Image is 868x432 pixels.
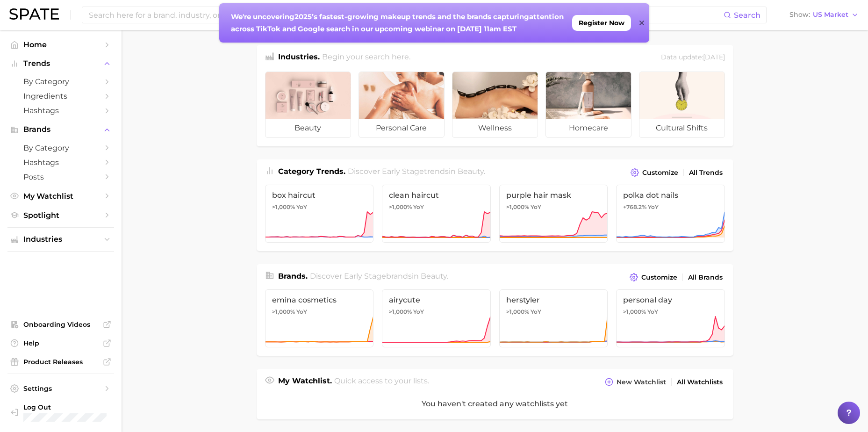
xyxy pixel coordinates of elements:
[7,37,114,52] a: Home
[359,119,444,137] span: personal care
[458,167,484,176] span: beauty
[389,308,412,315] span: >1,000%
[617,378,666,386] span: New Watchlist
[531,308,541,316] span: YoY
[7,122,114,137] button: Brands
[648,203,659,211] span: YoY
[628,166,680,179] button: Customize
[348,167,485,176] span: Discover Early Stage trends in .
[257,389,733,419] div: You haven't created any watchlists yet
[688,274,723,281] span: All Brands
[265,185,374,243] a: box haircut>1,000% YoY
[531,203,541,211] span: YoY
[639,72,725,138] a: cultural shifts
[334,375,429,389] h2: Quick access to your lists.
[789,12,810,17] span: Show
[661,51,725,64] div: Data update: [DATE]
[677,378,723,386] span: All Watchlists
[23,384,98,393] span: Settings
[623,295,718,304] span: personal day
[265,289,374,347] a: emina cosmetics>1,000% YoY
[296,308,307,316] span: YoY
[7,89,114,103] a: Ingredients
[359,72,445,138] a: personal care
[23,59,98,68] span: Trends
[23,40,98,49] span: Home
[623,308,646,315] span: >1,000%
[88,7,724,23] input: Search here for a brand, industry, or ingredient
[7,141,114,155] a: by Category
[389,295,484,304] span: airycute
[623,203,646,210] span: +768.2%
[7,382,114,396] a: Settings
[639,119,725,137] span: cultural shifts
[7,400,114,425] a: Log out. Currently logged in with e-mail sandrine.gadol@loreal.com.
[7,317,114,331] a: Onboarding Videos
[23,158,98,167] span: Hashtags
[389,191,484,200] span: clean haircut
[7,336,114,350] a: Help
[322,51,410,64] h2: Begin your search here.
[7,155,114,170] a: Hashtags
[603,375,668,389] button: New Watchlist
[389,203,412,210] span: >1,000%
[734,11,760,20] span: Search
[7,74,114,89] a: by Category
[23,403,113,411] span: Log Out
[499,289,608,347] a: herstyler>1,000% YoY
[272,191,367,200] span: box haircut
[506,191,601,200] span: purple hair mask
[278,167,345,176] span: Category Trends .
[7,232,114,246] button: Industries
[272,295,367,304] span: emina cosmetics
[382,185,491,243] a: clean haircut>1,000% YoY
[23,77,98,86] span: by Category
[545,72,631,138] a: homecare
[616,289,725,347] a: personal day>1,000% YoY
[278,51,320,64] h1: Industries.
[23,173,98,181] span: Posts
[623,191,718,200] span: polka dot nails
[506,308,529,315] span: >1,000%
[813,12,848,17] span: US Market
[382,289,491,347] a: airycute>1,000% YoY
[23,106,98,115] span: Hashtags
[23,358,98,366] span: Product Releases
[647,308,658,316] span: YoY
[7,103,114,118] a: Hashtags
[452,72,538,138] a: wellness
[278,375,332,389] h1: My Watchlist.
[7,170,114,184] a: Posts
[23,192,98,201] span: My Watchlist
[23,235,98,244] span: Industries
[787,9,861,21] button: ShowUS Market
[421,272,447,281] span: beauty
[23,339,98,347] span: Help
[627,271,679,284] button: Customize
[23,320,98,329] span: Onboarding Videos
[687,166,725,179] a: All Trends
[642,169,678,177] span: Customize
[23,144,98,152] span: by Category
[641,274,677,281] span: Customize
[272,203,295,210] span: >1,000%
[686,271,725,284] a: All Brands
[413,308,424,316] span: YoY
[546,119,631,137] span: homecare
[7,189,114,203] a: My Watchlist
[265,72,351,138] a: beauty
[689,169,723,177] span: All Trends
[23,92,98,101] span: Ingredients
[7,355,114,369] a: Product Releases
[23,125,98,134] span: Brands
[23,211,98,220] span: Spotlight
[616,185,725,243] a: polka dot nails+768.2% YoY
[7,208,114,223] a: Spotlight
[296,203,307,211] span: YoY
[265,119,351,137] span: beauty
[272,308,295,315] span: >1,000%
[413,203,424,211] span: YoY
[506,203,529,210] span: >1,000%
[452,119,538,137] span: wellness
[7,57,114,71] button: Trends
